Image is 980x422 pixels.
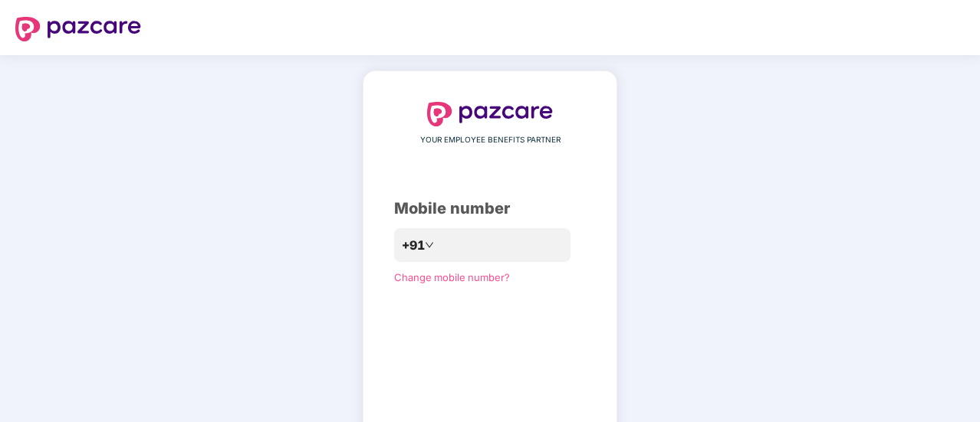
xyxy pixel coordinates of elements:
[402,236,425,255] span: +91
[427,102,553,126] img: logo
[394,197,586,221] div: Mobile number
[425,240,434,250] span: down
[15,17,141,41] img: logo
[394,271,510,283] a: Change mobile number?
[420,134,561,146] span: YOUR EMPLOYEE BENEFITS PARTNER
